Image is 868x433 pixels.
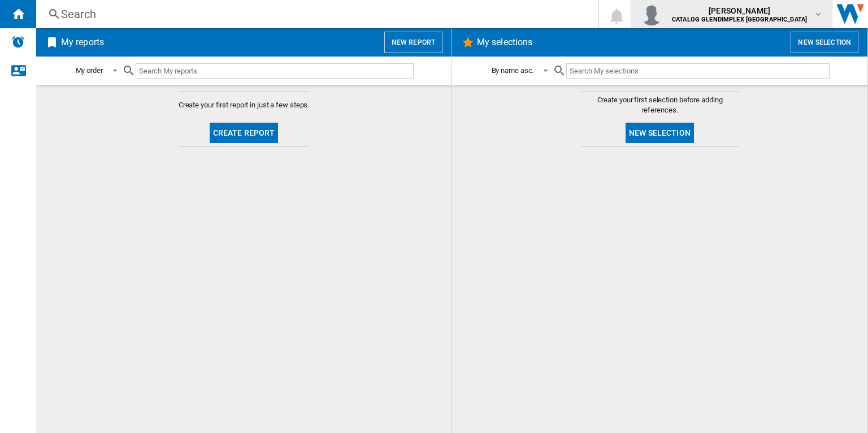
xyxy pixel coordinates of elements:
[581,95,739,115] span: Create your first selection before adding references.
[640,3,663,25] img: profile.jpg
[475,32,535,53] h2: My selections
[672,5,807,16] span: [PERSON_NAME]
[59,32,106,53] h2: My reports
[210,123,279,143] button: Create report
[566,63,829,79] input: Search My selections
[11,35,25,49] img: alerts-logo.svg
[384,32,442,53] button: New report
[672,16,807,23] b: CATALOG GLENDIMPLEX [GEOGRAPHIC_DATA]
[136,63,414,79] input: Search My reports
[626,123,694,143] button: New selection
[791,32,858,53] button: New selection
[76,66,103,75] div: My order
[61,6,568,22] div: Search
[492,66,534,75] div: By name asc.
[179,100,310,110] span: Create your first report in just a few steps.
